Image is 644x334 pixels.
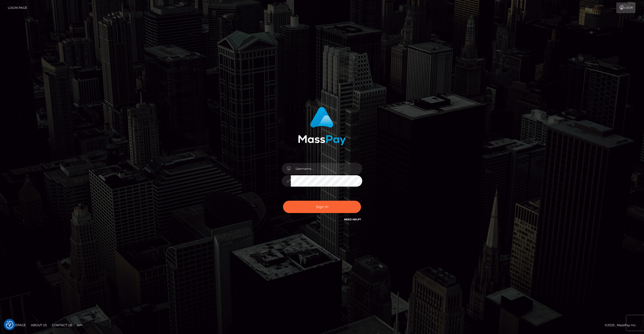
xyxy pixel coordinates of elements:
img: MassPay Login [298,107,346,145]
button: Sign in [283,201,361,213]
button: Consent Preferences [6,321,13,328]
a: Need Help? [344,218,361,221]
a: Login Page [8,3,27,13]
a: API [75,321,85,329]
a: Homepage [6,321,28,329]
input: Username... [291,163,362,174]
a: Contact Us [50,321,74,329]
div: © 2025 , MassPay Inc. [605,322,640,328]
img: Revisit consent button [6,321,13,328]
a: Login [616,3,635,13]
a: About Us [29,321,49,329]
